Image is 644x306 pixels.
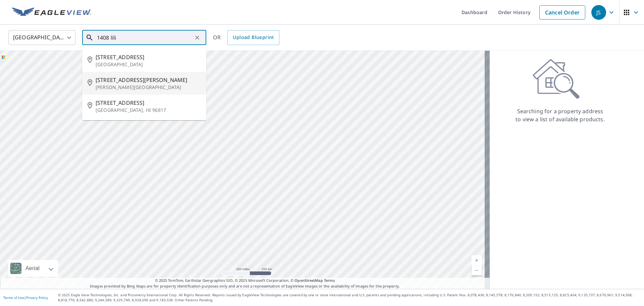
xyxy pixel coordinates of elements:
[324,278,335,283] a: Terms
[12,7,91,17] img: EV Logo
[96,99,201,107] span: [STREET_ADDRESS]
[96,53,201,61] span: [STREET_ADDRESS]
[294,278,323,283] a: OpenStreetMap
[213,30,279,45] div: OR
[472,255,482,265] a: Current Level 5, Zoom In
[8,260,58,277] div: Aerial
[233,33,274,42] span: Upload Blueprint
[3,296,48,300] p: |
[96,84,201,91] p: [PERSON_NAME][GEOGRAPHIC_DATA]
[539,5,585,19] a: Cancel Order
[96,107,201,114] p: [GEOGRAPHIC_DATA], HI 96817
[96,76,201,84] span: [STREET_ADDRESS][PERSON_NAME]
[26,295,48,300] a: Privacy Policy
[97,28,193,47] input: Search by address or latitude-longitude
[96,61,201,68] p: [GEOGRAPHIC_DATA]
[3,295,24,300] a: Terms of Use
[227,30,279,45] a: Upload Blueprint
[8,28,75,47] div: [GEOGRAPHIC_DATA]
[591,5,606,20] div: JS
[23,260,42,277] div: Aerial
[58,293,641,303] p: © 2025 Eagle View Technologies, Inc. and Pictometry International Corp. All Rights Reserved. Repo...
[155,278,335,283] span: © 2025 TomTom, Earthstar Geographics SIO, © 2025 Microsoft Corporation, ©
[515,107,605,123] p: Searching for a property address to view a list of available products.
[193,33,202,42] button: Clear
[472,265,482,275] a: Current Level 5, Zoom Out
